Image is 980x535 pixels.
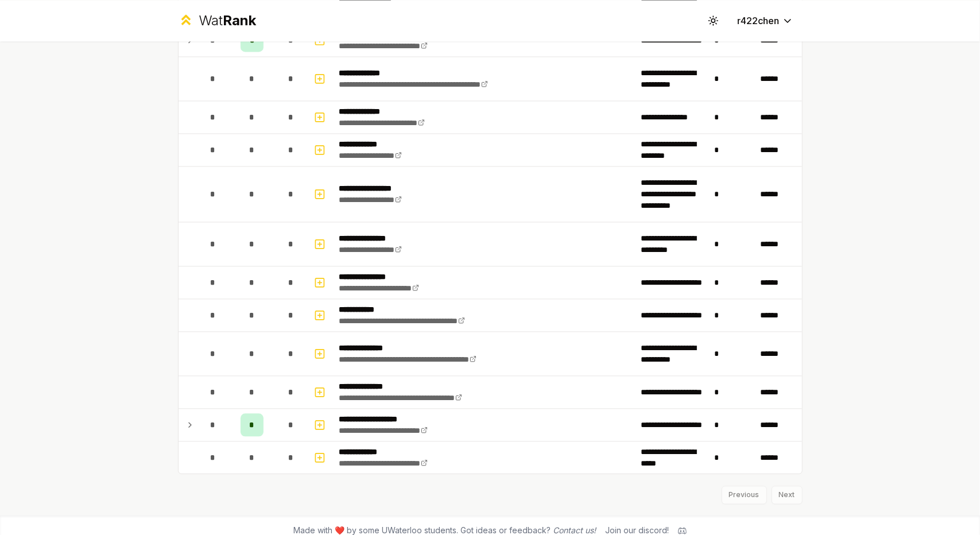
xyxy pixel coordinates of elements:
[223,12,256,29] span: Rank
[729,10,803,31] button: r422chen
[553,525,596,535] a: Contact us!
[178,11,257,30] a: WatRank
[199,11,256,30] div: Wat
[738,14,780,28] span: r422chen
